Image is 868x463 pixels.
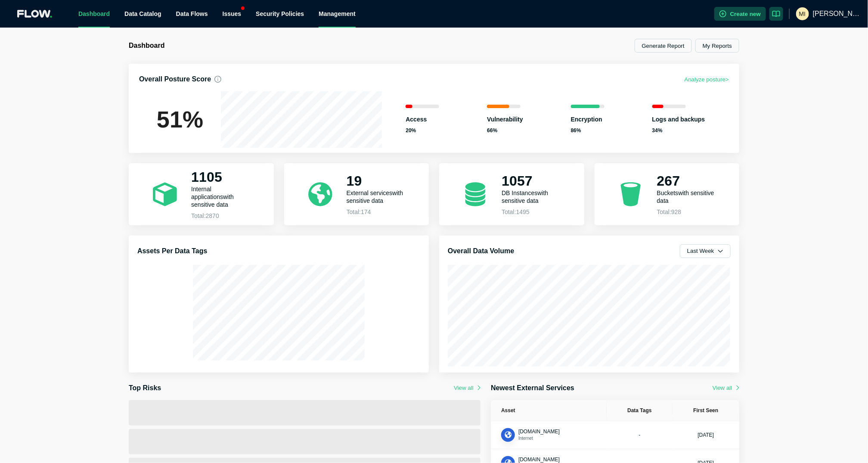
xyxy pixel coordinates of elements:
[501,428,515,442] button: Application
[595,163,740,225] a: 267Bucketswith sensitive dataTotal:928
[191,169,253,185] h2: 1105
[657,189,719,205] p: Buckets with sensitive data
[124,10,161,17] a: Data Catalog
[502,173,564,189] h2: 1057
[502,189,564,205] p: DB Instances with sensitive data
[571,115,604,124] p: Encryption
[652,127,705,134] p: 34 %
[501,428,560,442] div: Application[DOMAIN_NAME]Internet
[129,41,434,50] h1: Dashboard
[518,456,560,463] button: [DOMAIN_NAME]
[491,383,574,393] h3: Newest External Services
[714,7,766,21] button: Create new
[502,209,564,215] p: Total: 1495
[137,246,207,256] h3: Assets Per Data Tags
[518,436,533,441] span: Internet
[406,115,439,124] p: Access
[652,115,705,124] p: Logs and backups
[176,10,208,17] span: Data Flows
[713,385,739,391] button: View all
[454,385,480,391] button: View all
[439,163,584,225] a: 1057DB Instanceswith sensitive dataTotal:1495
[518,429,560,435] span: [DOMAIN_NAME]
[607,400,673,421] th: Data Tags
[657,209,719,215] p: Total: 928
[487,127,523,134] p: 66 %
[698,432,714,438] div: [DATE]
[685,74,729,84] button: Analyze posture>
[673,400,739,421] th: First Seen
[680,244,731,258] button: Last Week
[347,173,409,189] h2: 19
[491,400,607,421] th: Asset
[657,173,719,189] h2: 267
[518,457,560,463] span: [DOMAIN_NAME]
[571,127,604,134] p: 86 %
[518,428,560,435] button: [DOMAIN_NAME]
[191,213,253,219] p: Total: 2870
[347,209,409,215] p: Total: 174
[796,7,809,20] img: 374932a8bd7c9a827711d1818184e105
[406,127,439,134] p: 20 %
[487,115,523,124] p: Vulnerability
[347,189,409,205] p: External services with sensitive data
[617,432,662,438] div: -
[695,39,739,53] button: My Reports
[448,246,514,256] h3: Overall Data Volume
[78,10,110,17] a: Dashboard
[139,74,221,84] h3: Overall Posture Score
[635,39,692,53] button: Generate Report
[504,430,513,439] img: Application
[256,10,304,17] a: Security Policies
[129,163,274,225] a: 1105Internal applicationswith sensitive dataTotal:2870
[284,163,429,225] a: 19External serviceswith sensitive dataTotal:174
[139,108,221,131] h1: 51 %
[191,185,253,208] p: Internal applications with sensitive data
[129,383,161,393] h3: Top Risks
